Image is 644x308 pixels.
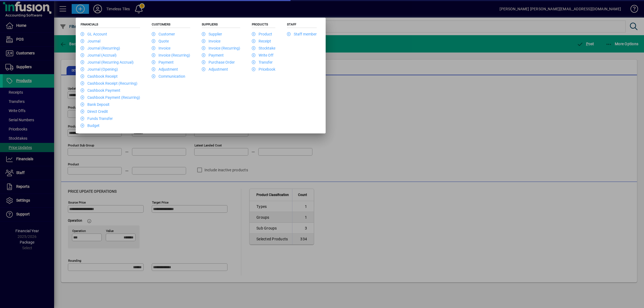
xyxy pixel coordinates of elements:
[252,67,275,71] a: Pricebook
[287,32,317,36] a: Staff member
[152,67,178,71] a: Adjustment
[287,22,317,28] h5: Staff
[252,32,272,36] a: Product
[202,39,220,43] a: Invoice
[81,46,120,50] a: Journal (Recurring)
[202,46,240,50] a: Invoice (Recurring)
[81,39,100,43] a: Journal
[152,39,169,43] a: Quote
[152,32,175,36] a: Customer
[252,60,273,64] a: Transfer
[202,32,222,36] a: Supplier
[81,53,117,57] a: Journal (Accrual)
[202,67,228,71] a: Adjustment
[81,32,107,36] a: GL Account
[252,22,275,28] h5: Products
[81,81,137,86] a: Cashbook Receipt (Recurring)
[252,39,271,43] a: Receipt
[252,53,273,57] a: Write Off
[81,95,140,100] a: Cashbook Payment (Recurring)
[81,109,108,114] a: Direct Credit
[81,123,100,128] a: Budget
[202,60,235,64] a: Purchase Order
[81,67,118,71] a: Journal (Opening)
[202,22,240,28] h5: Suppliers
[152,53,190,57] a: Invoice (Recurring)
[81,74,118,78] a: Cashbook Receipt
[81,102,110,107] a: Bank Deposit
[81,116,113,121] a: Funds Transfer
[152,74,185,78] a: Communication
[152,46,170,50] a: Invoice
[152,60,174,64] a: Payment
[81,60,134,64] a: Journal (Recurring Accrual)
[252,46,275,50] a: Stocktake
[152,22,190,28] h5: Customers
[202,53,224,57] a: Payment
[81,22,140,28] h5: Financials
[81,88,120,93] a: Cashbook Payment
